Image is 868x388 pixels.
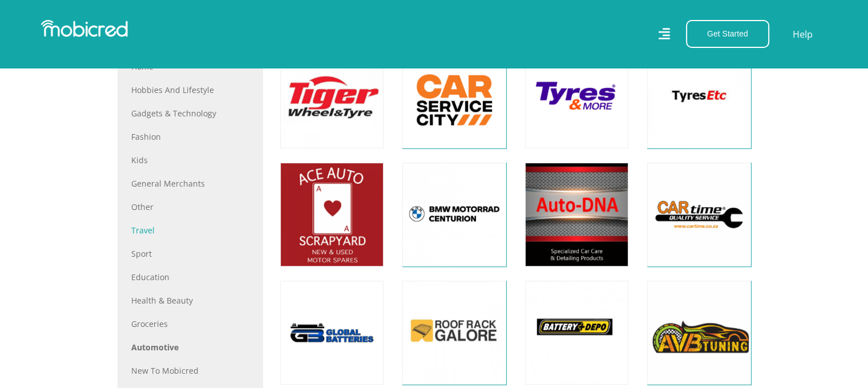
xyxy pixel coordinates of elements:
a: Sport [131,248,249,260]
img: Mobicred [41,20,128,37]
a: Automotive [131,341,249,353]
a: Kids [131,154,249,166]
a: Travel [131,224,249,236]
a: Other [131,201,249,213]
a: Help [792,27,813,42]
a: General Merchants [131,177,249,189]
a: Gadgets & Technology [131,107,249,119]
button: Get Started [686,20,769,48]
a: Education [131,271,249,283]
a: Groceries [131,318,249,330]
a: Health & Beauty [131,294,249,306]
a: Fashion [131,131,249,143]
a: Hobbies and Lifestyle [131,84,249,96]
a: New to Mobicred [131,365,249,377]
